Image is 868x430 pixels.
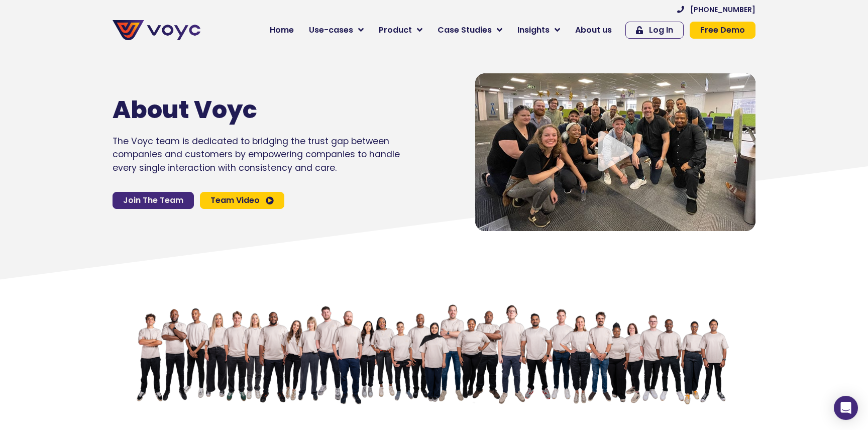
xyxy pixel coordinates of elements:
[438,24,492,36] span: Case Studies
[510,20,568,40] a: Insights
[649,26,673,34] span: Log In
[430,20,510,40] a: Case Studies
[301,20,371,40] a: Use-cases
[270,24,294,36] span: Home
[371,20,430,40] a: Product
[568,20,619,40] a: About us
[575,24,612,36] span: About us
[113,135,400,174] p: The Voyc team is dedicated to bridging the trust gap between companies and customers by empowerin...
[113,95,370,125] h1: About Voyc
[113,20,200,40] img: voyc-full-logo
[625,22,684,39] a: Log In
[210,196,260,204] span: Team Video
[123,196,183,204] span: Join The Team
[379,24,412,36] span: Product
[113,192,194,209] a: Join The Team
[262,20,301,40] a: Home
[517,24,550,36] span: Insights
[200,192,284,209] a: Team Video
[834,396,858,420] div: Open Intercom Messenger
[595,131,635,173] div: Video play button
[700,26,745,34] span: Free Demo
[677,6,755,13] a: [PHONE_NUMBER]
[309,24,353,36] span: Use-cases
[690,6,755,13] span: [PHONE_NUMBER]
[690,22,755,39] a: Free Demo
